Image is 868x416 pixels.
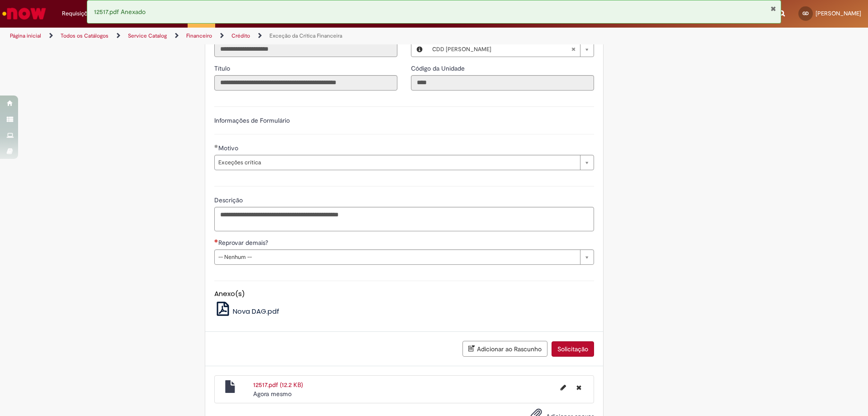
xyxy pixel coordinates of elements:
[555,380,571,395] button: Editar nome de arquivo 12517.pdf
[233,306,279,316] span: Nova DAG.pdf
[218,155,576,170] span: Exceções crítica
[10,32,41,39] a: Página inicial
[61,32,108,39] a: Todos os Catálogos
[186,32,212,39] a: Financeiro
[214,196,245,204] span: Descrição
[214,75,397,91] input: Título
[7,28,572,44] ul: Trilhas de página
[214,239,218,243] span: Necessários
[214,64,232,72] span: Somente leitura - Título
[62,9,94,18] span: Requisições
[411,75,594,91] input: Código da Unidade
[218,144,240,152] span: Motivo
[94,8,146,16] span: 12517.pdf Anexado
[566,42,580,57] abbr: Limpar campo Local
[214,144,218,148] span: Obrigatório Preenchido
[432,42,571,57] span: CDD [PERSON_NAME]
[218,239,270,247] span: Reprovar demais?
[462,341,547,357] button: Adicionar ao Rascunho
[269,32,342,39] a: Exceção da Crítica Financeira
[411,64,467,72] span: Somente leitura - Código da Unidade
[802,10,809,16] span: GD
[411,42,428,57] button: Local, Visualizar este registro CDD Francisco Beltrão
[571,380,587,395] button: Excluir 12517.pdf
[214,290,594,298] h5: Anexo(s)
[214,116,290,124] label: Informações de Formulário
[214,42,397,57] input: Email
[411,64,467,73] label: Somente leitura - Código da Unidade
[253,390,292,398] time: 29/08/2025 17:27:49
[770,5,776,12] button: Fechar Notificação
[816,10,861,17] span: [PERSON_NAME]
[428,42,594,57] a: CDD [PERSON_NAME]Limpar campo Local
[1,5,47,23] img: ServiceNow
[253,381,303,389] a: 12517.pdf (12.2 KB)
[214,64,232,73] label: Somente leitura - Título
[253,390,292,398] span: Agora mesmo
[128,32,167,39] a: Service Catalog
[218,250,576,264] span: -- Nenhum --
[214,207,594,231] textarea: Descrição
[214,306,280,316] a: Nova DAG.pdf
[231,32,250,39] a: Crédito
[552,341,594,357] button: Solicitação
